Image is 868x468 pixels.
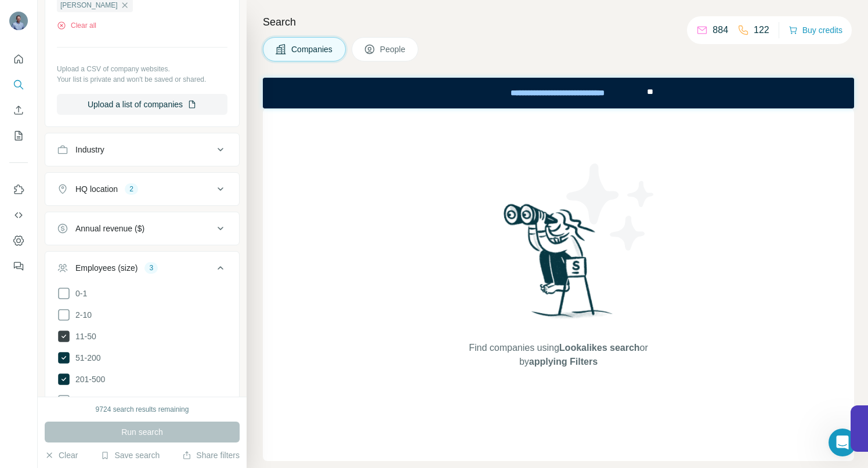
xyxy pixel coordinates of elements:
[291,43,334,55] span: Companies
[9,205,28,226] button: Use Surfe API
[9,49,28,70] button: Quick start
[754,23,769,37] p: 122
[263,78,854,108] iframe: Banner
[182,449,240,461] button: Share filters
[559,155,663,259] img: Surfe Illustration - Stars
[96,404,189,415] div: 9724 search results remaining
[45,136,239,164] button: Industry
[465,341,651,369] span: Find companies using or by
[9,179,28,200] button: Use Surfe on LinkedIn
[144,263,158,273] div: 3
[9,230,28,251] button: Dashboard
[559,343,640,353] span: Lookalikes search
[45,254,239,286] button: Employees (size)3
[100,449,160,461] button: Save search
[380,43,407,55] span: People
[75,183,118,195] div: HQ location
[57,74,227,85] p: Your list is private and won't be saved or shared.
[71,288,87,299] span: 0-1
[9,100,28,121] button: Enrich CSV
[71,352,101,364] span: 51-200
[9,125,28,146] button: My lists
[75,144,104,155] div: Industry
[9,256,28,277] button: Feedback
[125,184,138,194] div: 2
[57,64,227,74] p: Upload a CSV of company websites.
[45,215,239,242] button: Annual revenue ($)
[57,94,227,115] button: Upload a list of companies
[829,429,856,456] iframe: Intercom live chat
[71,331,96,342] span: 11-50
[713,23,728,37] p: 884
[71,373,105,385] span: 201-500
[529,357,598,367] span: applying Filters
[71,395,102,407] span: 501-1K
[263,14,854,30] h4: Search
[45,175,239,203] button: HQ location2
[789,22,842,38] button: Buy credits
[71,309,92,321] span: 2-10
[75,262,138,274] div: Employees (size)
[9,74,28,95] button: Search
[498,201,619,330] img: Surfe Illustration - Woman searching with binoculars
[9,12,28,30] img: Avatar
[45,449,78,461] button: Clear
[75,223,144,234] div: Annual revenue ($)
[57,20,96,31] button: Clear all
